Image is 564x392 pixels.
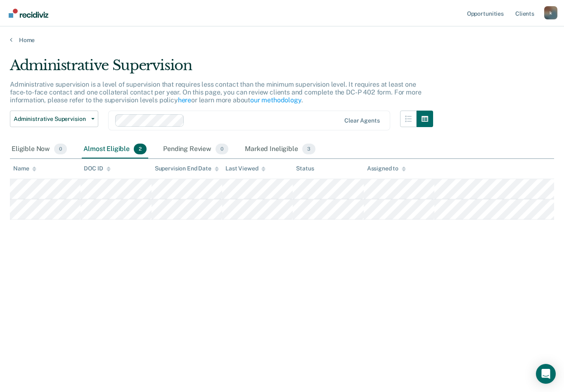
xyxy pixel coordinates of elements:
div: Assigned to [367,165,406,172]
div: Pending Review0 [161,140,230,158]
div: Administrative Supervision [10,57,433,80]
div: Almost Eligible2 [82,140,148,158]
div: Clear agents [344,117,379,124]
button: Profile dropdown button [544,6,557,19]
a: here [178,96,191,104]
span: 0 [54,144,67,154]
span: 0 [216,144,228,154]
div: Marked Ineligible3 [243,140,317,158]
div: Status [296,165,314,172]
div: DOC ID [84,165,110,172]
div: Open Intercom Messenger [536,364,556,384]
div: k [544,6,557,19]
div: Name [13,165,36,172]
span: Administrative Supervision [14,116,88,123]
div: Supervision End Date [155,165,219,172]
img: Recidiviz [9,9,48,18]
a: Home [10,36,554,44]
p: Administrative supervision is a level of supervision that requires less contact than the minimum ... [10,80,421,104]
span: 2 [134,144,147,154]
button: Administrative Supervision [10,111,98,127]
div: Last Viewed [225,165,265,172]
div: Eligible Now0 [10,140,69,158]
a: our methodology [250,96,301,104]
span: 3 [302,144,315,154]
